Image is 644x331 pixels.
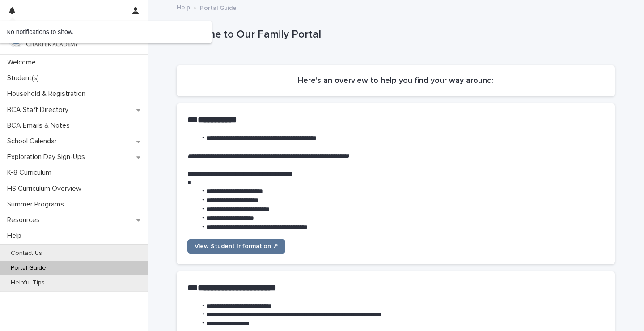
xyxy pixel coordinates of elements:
[6,28,204,36] p: No notifications to show.
[195,243,278,249] span: View Student Information ↗
[4,216,47,224] p: Resources
[4,249,49,257] p: Contact Us
[4,185,89,193] p: HS Curriculum Overview
[177,2,190,12] a: Help
[200,2,237,12] p: Portal Guide
[4,137,64,146] p: School Calendar
[4,58,43,67] p: Welcome
[4,74,46,82] p: Student(s)
[4,279,52,287] p: Helpful Tips
[4,168,59,177] p: K-8 Curriculum
[4,153,92,161] p: Exploration Day Sign-Ups
[4,232,29,240] p: Help
[4,106,76,114] p: BCA Staff Directory
[4,90,93,98] p: Household & Registration
[4,264,53,272] p: Portal Guide
[298,76,494,86] h2: Here's an overview to help you find your way around:
[4,121,77,130] p: BCA Emails & Notes
[187,239,285,254] a: View Student Information ↗
[4,200,71,209] p: Summer Programs
[177,28,611,41] p: Welcome to Our Family Portal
